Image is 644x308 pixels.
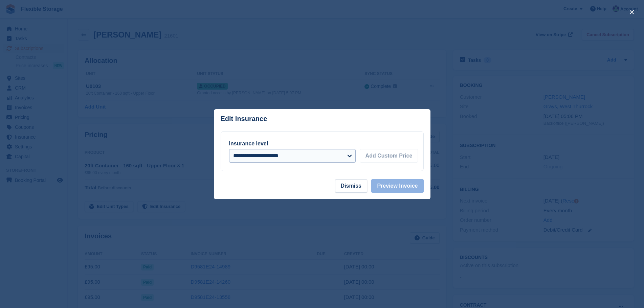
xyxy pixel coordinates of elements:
[221,115,267,123] p: Edit insurance
[626,7,637,18] button: close
[229,141,268,146] label: Insurance level
[371,179,423,193] button: Preview Invoice
[335,179,367,193] button: Dismiss
[360,149,418,163] button: Add Custom Price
